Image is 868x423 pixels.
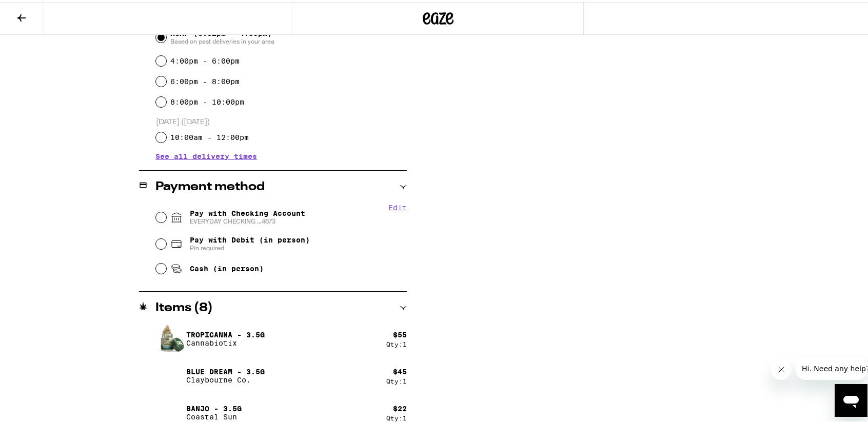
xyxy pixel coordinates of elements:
[186,366,265,374] p: Blue Dream - 3.5g
[386,413,407,419] div: Qty: 1
[170,27,274,44] span: ASAP (3:32pm - 4:39pm)
[190,234,310,242] span: Pay with Debit (in person)
[6,7,74,15] span: Hi. Need any help?
[190,263,264,271] span: Cash (in person)
[393,402,407,411] div: $ 22
[186,329,265,337] p: Tropicanna - 3.5g
[170,96,244,104] label: 8:00pm - 10:00pm
[393,329,407,337] div: $ 55
[186,411,242,419] p: Coastal Sun
[388,202,407,210] button: Edit
[186,402,242,411] p: Banjo - 3.5g
[170,75,240,84] label: 6:00pm - 8:00pm
[186,337,265,345] p: Cannabiotix
[155,300,213,312] h2: Items ( 8 )
[835,382,867,415] iframe: Button to launch messaging window
[156,115,407,125] p: [DATE] ([DATE])
[190,207,305,224] span: Pay with Checking Account
[155,151,257,158] button: See all delivery times
[190,242,310,250] span: Pin required
[771,357,792,378] iframe: Close message
[155,323,184,351] img: Tropicanna - 3.5g
[796,355,867,378] iframe: Message from company
[186,374,265,382] p: Claybourne Co.
[386,339,407,346] div: Qty: 1
[393,366,407,374] div: $ 45
[170,35,274,44] span: Based on past deliveries in your area
[170,55,240,63] label: 4:00pm - 6:00pm
[386,376,407,382] div: Qty: 1
[155,359,184,388] img: Blue Dream - 3.5g
[170,131,249,139] label: 10:00am - 12:00pm
[155,179,265,191] h2: Payment method
[190,215,305,224] span: EVERYDAY CHECKING ...4673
